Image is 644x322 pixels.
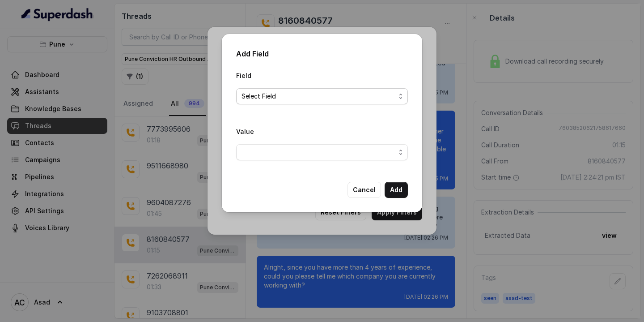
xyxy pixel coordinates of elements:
[241,91,395,102] span: Select Field
[236,128,254,135] label: Value
[236,72,251,79] label: Field
[236,88,408,104] button: Select Field
[236,48,408,59] h2: Add Field
[385,182,408,198] button: Add
[347,182,381,198] button: Cancel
